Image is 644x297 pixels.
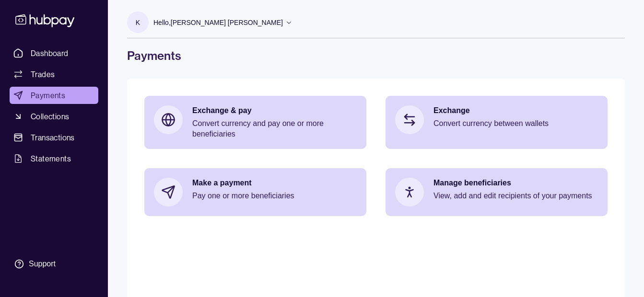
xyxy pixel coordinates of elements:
[192,191,357,201] p: Pay one or more beneficiaries
[433,191,598,201] p: View, add and edit recipients of your payments
[31,90,65,101] span: Payments
[144,96,366,149] a: Exchange & payConvert currency and pay one or more beneficiaries
[153,17,283,28] p: Hello, [PERSON_NAME] [PERSON_NAME]
[10,254,98,274] a: Support
[192,178,357,188] p: Make a payment
[136,17,140,28] p: K
[10,66,98,83] a: Trades
[10,87,98,104] a: Payments
[433,118,598,129] p: Convert currency between wallets
[192,118,357,139] p: Convert currency and pay one or more beneficiaries
[10,108,98,125] a: Collections
[31,69,55,80] span: Trades
[386,168,608,216] a: Manage beneficiariesView, add and edit recipients of your payments
[31,153,71,164] span: Statements
[31,111,69,122] span: Collections
[433,105,598,116] p: Exchange
[10,150,98,167] a: Statements
[10,129,98,146] a: Transactions
[10,45,98,62] a: Dashboard
[433,178,598,188] p: Manage beneficiaries
[31,132,75,143] span: Transactions
[29,259,56,269] div: Support
[144,168,366,216] a: Make a paymentPay one or more beneficiaries
[386,96,608,144] a: ExchangeConvert currency between wallets
[127,48,625,63] h1: Payments
[192,105,357,116] p: Exchange & pay
[31,47,69,59] span: Dashboard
